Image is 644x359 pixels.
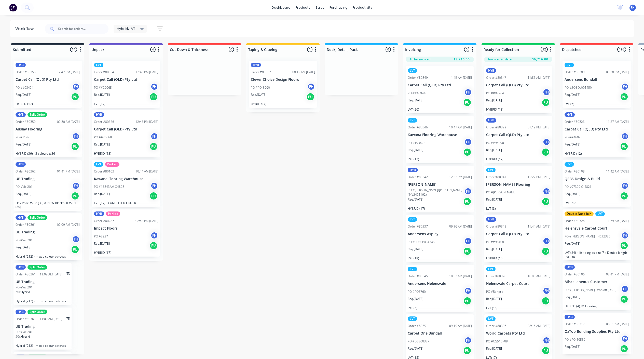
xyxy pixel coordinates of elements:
[16,102,80,106] p: HYBRID (17)
[565,63,574,67] div: LVT
[484,116,552,163] div: HYBOrder #8032901:19 PM [DATE]Carpet Call (QLD) Pty LtdPO ##96990FHReq.[DATE]PUHYBRID (17)
[92,110,160,157] div: HYBOrder #8035612:48 PM [DATE]Carpet Call (QLD) Pty LtdPO ##26068FHReq.[DATE]PUHYBRID (13)
[408,157,472,161] p: LVT (17)
[528,324,550,328] div: 08:16 AM [DATE]
[565,192,580,196] p: Req. [DATE]
[16,245,31,250] p: Req. [DATE]
[528,175,550,179] div: 12:27 PM [DATE]
[72,83,80,90] div: FH
[408,91,426,96] p: PO ##46944
[16,238,33,243] p: PO #Vic 201
[16,299,70,303] p: Hybrid (212) - mixed colour batches
[94,70,114,74] div: Order #80354
[92,61,160,108] div: LVTOrder #8035412:45 PM [DATE]Carpet Call (QLD) Pty LtdPO ##26065FHReq.[DATE]PULVT (17)
[16,215,26,220] div: HYB
[463,297,471,305] div: PU
[408,240,435,244] p: PO #POASP004345
[307,83,315,90] div: FH
[565,162,574,167] div: LVT
[621,132,629,140] div: FH
[563,160,631,207] div: LVTOrder #8010811:42 AM [DATE]QEBS Design & BuildPO #97399 Q-4826FHReq.[DATE]PULVT - 17
[408,125,428,130] div: Order #80346
[463,148,471,156] div: PU
[57,222,80,227] div: 09:09 AM [DATE]
[542,197,550,206] div: PU
[408,188,464,197] p: PO #[PERSON_NAME]/[PERSON_NAME] (INV2421192)
[408,83,472,87] p: Carpet Call (QLD) Pty Ltd
[486,297,502,301] p: Req. [DATE]
[486,346,502,351] p: Req. [DATE]
[563,209,631,260] div: Double Nose JoinLVTOrder #8032811:39 AM [DATE]Helensvale Carpet CourtPO #[PERSON_NAME] - HC12336F...
[486,232,550,236] p: Carpet Call (QLD) Pty Ltd
[486,175,506,179] div: Order #80341
[135,119,158,124] div: 12:48 PM [DATE]
[13,263,72,305] div: HYBSplit OrderOrder #8036111:09 AM [DATE]UB TradingPO #Vic 20160xHybridHybrid (212) - mixed colou...
[71,142,79,151] div: PU
[408,324,428,328] div: Order #80351
[94,184,124,189] p: PO #18843AM Q4823
[58,24,108,34] input: Search for orders...
[484,265,552,312] div: LVTOrder #8032010:05 AM [DATE]Helensvale Carpet CourtPO #RenproFHReq.[DATE]PULVT (16)
[486,125,506,130] div: Order #80329
[16,222,36,227] div: Order #80361
[251,70,271,74] div: Order #80352
[621,285,629,293] div: CL
[543,188,550,195] div: FH
[563,263,631,310] div: HYBOrder #8010603:41 PM [DATE]Miscellaneous CustomerPO #[PERSON_NAME] Drop off [DATE]CLReq.[DATE]...
[528,75,550,80] div: 11:51 AM [DATE]
[565,234,610,239] p: PO #[PERSON_NAME] - HC12336
[72,132,80,140] div: FH
[486,217,496,222] div: HYB
[408,331,472,336] p: Carpet One Bundall
[16,201,80,209] p: Oak Pearl V706 (30) & NSW Blackbutt V701 (30)
[16,330,33,334] p: PO #Vic 201
[16,184,33,189] p: PO #Vic 201
[16,344,70,348] p: Hybrid (212) - mixed colour batches
[408,141,426,145] p: PO #19362B
[449,224,472,229] div: 09:36 AM [DATE]
[16,142,31,147] p: Req. [DATE]
[94,135,112,140] p: PO ##26068
[528,224,550,229] div: 11:44 AM [DATE]
[16,63,26,67] div: HYB
[463,347,471,355] div: PU
[486,108,550,111] p: HYBRID (18)
[16,280,70,284] p: UB Trading
[486,148,502,152] p: Req. [DATE]
[408,274,428,278] div: Order #80345
[542,347,550,355] div: PU
[408,175,428,179] div: Order #80342
[408,197,423,202] p: Req. [DATE]
[484,66,552,113] div: HYBOrder #8034711:51 AM [DATE]Carpet Call (QLD) Pty LtdPO ##97264FHReq.[DATE]PUHYBRID (18)
[16,92,31,97] p: Req. [DATE]
[16,169,36,174] div: Order #80362
[94,63,103,67] div: LVT
[16,152,80,155] p: HYBRID (36) - 3 colours x 36
[16,255,80,258] p: Hybrid (212) - mixed colour batches
[486,306,550,310] p: LVT (16)
[528,274,550,278] div: 10:05 AM [DATE]
[16,265,26,270] div: HYB
[292,70,315,74] div: 08:12 AM [DATE]
[149,142,158,151] div: PU
[408,297,423,301] p: Req. [DATE]
[565,142,580,147] p: Req. [DATE]
[486,182,550,187] p: [PERSON_NAME] Flooring
[542,148,550,156] div: PU
[16,70,36,74] div: Order #80355
[149,192,158,200] div: PU
[565,211,594,216] div: Double Nose Join
[135,169,158,174] div: 10:44 AM [DATE]
[565,354,629,358] p: HYBRID (8)
[94,102,158,106] p: LVT (17)
[620,93,628,101] div: PU
[486,256,550,260] p: HYBRID (16)
[486,190,516,195] p: PO #[PERSON_NAME]
[28,265,47,270] div: Split Order
[565,92,580,97] p: Req. [DATE]
[28,354,47,359] div: Split Order
[406,66,474,113] div: LVTOrder #8034911:45 AM [DATE]Carpet Call (QLD) Pty LtdPO ##46944FHReq.[DATE]PULVT (26)
[486,207,550,210] p: LVT (3)
[406,215,474,262] div: LVTOrder #8033709:36 AM [DATE]Andersens AspleyPO #POASP004345FHReq.[DATE]PULVT (18)
[72,235,80,243] div: FH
